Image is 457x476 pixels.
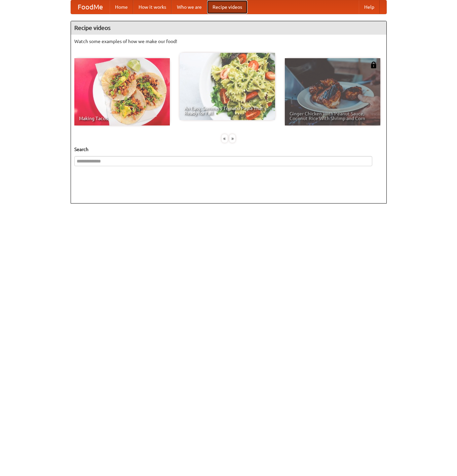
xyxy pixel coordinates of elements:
a: An Easy, Summery Tomato Pasta That's Ready for Fall [180,53,275,120]
div: » [229,134,235,143]
a: FoodMe [71,0,110,14]
a: Who we are [172,0,207,14]
a: Recipe videos [207,0,247,14]
img: 483408.png [370,62,377,68]
p: Watch some examples of how we make our food! [74,38,383,45]
span: Making Tacos [79,116,165,121]
span: An Easy, Summery Tomato Pasta That's Ready for Fall [184,106,270,115]
h4: Recipe videos [71,21,386,35]
a: Making Tacos [74,58,170,125]
a: Help [359,0,380,14]
a: Home [110,0,133,14]
h5: Search [74,146,383,153]
div: « [222,134,228,143]
a: How it works [133,0,172,14]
